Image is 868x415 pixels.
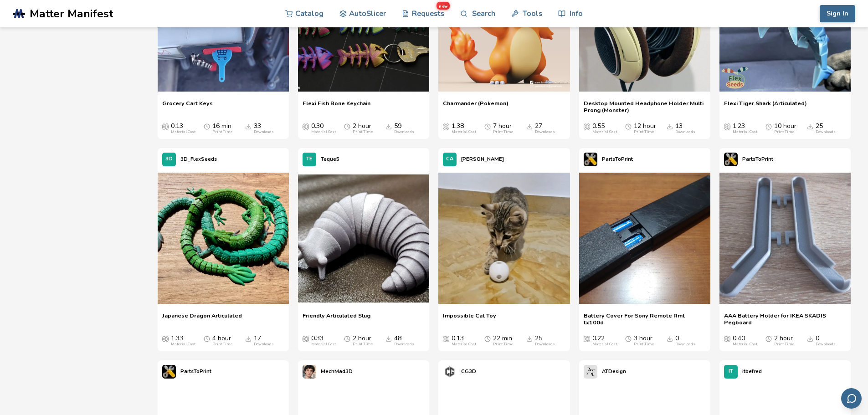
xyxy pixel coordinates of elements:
[729,369,733,374] span: IT
[162,100,213,113] a: Grocery Cart Keys
[446,156,453,162] span: CA
[535,130,555,134] div: Downloads
[171,130,195,134] div: Material Cost
[394,130,414,134] div: Downloads
[303,100,370,113] a: Flexi Fish Bone Keychain
[816,130,836,134] div: Downloads
[461,367,476,376] p: CG3D
[774,123,796,134] div: 10 hour
[493,342,513,347] div: Print Time
[353,123,373,134] div: 2 hour
[535,342,555,347] div: Downloads
[584,312,706,326] a: Battery Cover For Sony Remote Rmt tx100d
[484,123,491,130] span: Average Print Time
[311,123,336,134] div: 0.30
[443,365,457,379] img: CG3D's profile
[165,156,173,162] span: 3D
[212,130,232,134] div: Print Time
[303,312,370,326] span: Friendly Articulated Slug
[353,335,373,347] div: 2 hour
[774,342,794,347] div: Print Time
[634,130,654,134] div: Print Time
[443,335,449,342] span: Average Cost
[841,388,862,409] button: Send feedback via email
[245,335,252,342] span: Downloads
[394,342,414,347] div: Downloads
[443,312,496,326] a: Impossible Cat Toy
[724,100,807,113] span: Flexi Tiger Shark (Articulated)
[816,123,836,134] div: 25
[724,123,730,130] span: Average Cost
[212,335,232,347] div: 4 hour
[602,154,633,164] p: PartsToPrint
[592,123,617,134] div: 0.55
[245,123,252,130] span: Downloads
[254,123,274,134] div: 33
[452,130,476,134] div: Material Cost
[584,153,597,166] img: PartsToPrint's profile
[742,154,773,164] p: PartsToPrint
[344,335,350,342] span: Average Print Time
[733,335,757,347] div: 0.40
[212,123,232,134] div: 16 min
[526,335,533,342] span: Downloads
[303,123,309,130] span: Average Cost
[579,360,631,383] a: ATDesign's profileATDesign
[579,148,637,171] a: PartsToPrint's profilePartsToPrint
[634,342,654,347] div: Print Time
[180,367,211,376] p: PartsToPrint
[254,130,274,134] div: Downloads
[452,123,476,134] div: 1.38
[443,100,508,113] a: Charmander (Pokemon)
[303,335,309,342] span: Average Cost
[394,123,414,134] div: 59
[493,335,513,347] div: 22 min
[171,342,195,347] div: Material Cost
[311,342,336,347] div: Material Cost
[461,154,504,164] p: [PERSON_NAME]
[443,123,449,130] span: Average Cost
[675,123,695,134] div: 13
[171,335,195,347] div: 1.33
[212,342,232,347] div: Print Time
[592,342,617,347] div: Material Cost
[437,2,450,10] span: new
[724,335,730,342] span: Average Cost
[724,312,846,326] a: AAA Battery Holder for IKEA SKADIS Pegboard
[204,335,210,342] span: Average Print Time
[306,156,313,162] span: TE
[535,335,555,347] div: 25
[311,130,336,134] div: Material Cost
[162,312,242,326] a: Japanese Dragon Articulated
[493,130,513,134] div: Print Time
[204,123,210,130] span: Average Print Time
[162,123,169,130] span: Average Cost
[675,342,695,347] div: Downloads
[816,335,836,347] div: 0
[385,123,392,130] span: Downloads
[733,123,757,134] div: 1.23
[452,335,476,347] div: 0.13
[394,335,414,347] div: 48
[807,123,813,130] span: Downloads
[298,360,357,383] a: MechMad3D's profileMechMad3D
[602,367,626,376] p: ATDesign
[162,365,176,379] img: PartsToPrint's profile
[724,153,738,166] img: PartsToPrint's profile
[675,130,695,134] div: Downloads
[162,335,169,342] span: Average Cost
[30,7,113,20] span: Matter Manifest
[493,123,513,134] div: 7 hour
[584,100,706,113] a: Desktop Mounted Headphone Holder Multi Prong (Monster)
[667,123,673,130] span: Downloads
[634,123,656,134] div: 12 hour
[344,123,350,130] span: Average Print Time
[321,367,353,376] p: MechMad3D
[385,335,392,342] span: Downloads
[592,130,617,134] div: Material Cost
